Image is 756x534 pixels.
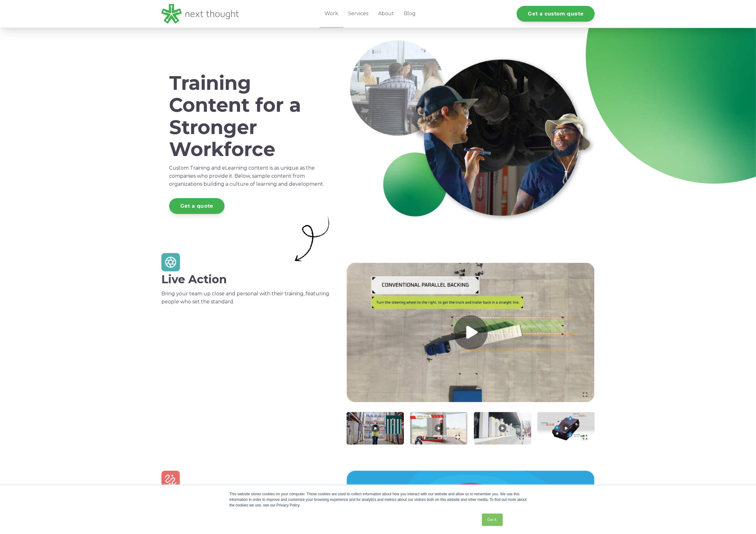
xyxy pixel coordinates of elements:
[161,4,239,24] img: LG - NextThought Logo
[169,72,328,160] h1: Training Content for a Stronger Workforce
[289,215,335,263] img: Artboard 3-1
[482,514,502,526] a: Got it.
[161,471,180,489] img: Artboard 5 copy
[517,6,595,22] a: Get a custom quote
[347,37,595,225] img: Work-Header
[169,165,324,187] span: Custom Training and eLearning content is as unique as the companies who provide it. Below, sample...
[161,291,329,305] span: Bring your team up close and personal with their training, featuring people who set the standard.
[229,491,527,508] div: This website stores cookies on your computer. These cookies are used to collect information about...
[169,198,225,214] a: Get a quote
[161,253,180,272] img: Artboard 5
[161,273,335,286] h2: Live Action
